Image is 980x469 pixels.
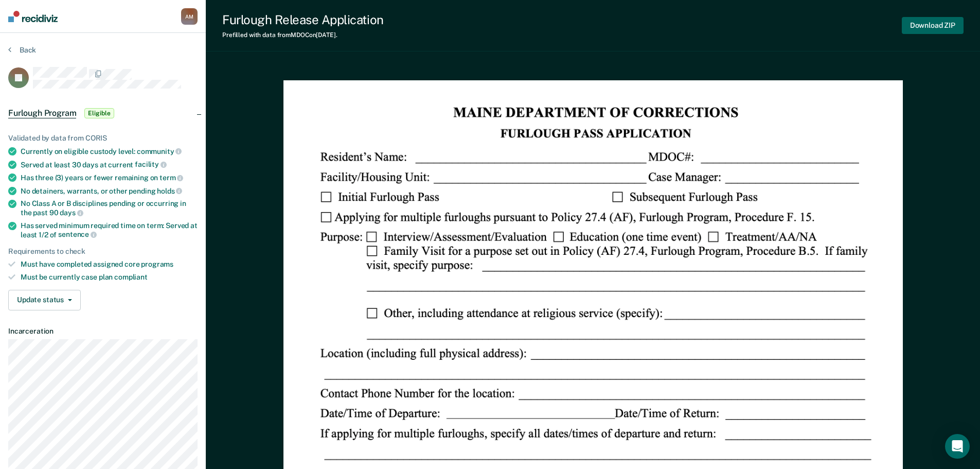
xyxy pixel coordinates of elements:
[8,134,198,143] div: Validated by data from CORIS
[157,187,182,195] span: holds
[135,160,167,168] span: facility
[21,273,198,282] div: Must be currently case plan
[8,327,198,336] dt: Incarceration
[8,290,81,310] button: Update status
[21,160,198,169] div: Served at least 30 days at current
[114,273,148,281] span: compliant
[21,173,198,182] div: Has three (3) years or fewer remaining on
[181,8,198,25] button: AM
[58,230,97,238] span: sentence
[21,199,198,217] div: No Class A or B disciplines pending or occurring in the past 90
[8,45,36,55] button: Back
[222,31,384,39] div: Prefilled with data from MDOC on [DATE] .
[8,11,58,22] img: Recidiviz
[21,186,198,196] div: No detainers, warrants, or other pending
[902,17,964,34] button: Download ZIP
[159,173,183,182] span: term
[21,221,198,239] div: Has served minimum required time on term: Served at least 1/2 of
[8,108,76,118] span: Furlough Program
[8,247,198,256] div: Requirements to check
[137,147,182,155] span: community
[141,260,173,268] span: programs
[222,12,384,27] div: Furlough Release Application
[21,147,198,156] div: Currently on eligible custody level:
[181,8,198,25] div: A M
[60,209,83,217] span: days
[84,108,114,118] span: Eligible
[945,434,970,459] div: Open Intercom Messenger
[21,260,198,269] div: Must have completed assigned core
